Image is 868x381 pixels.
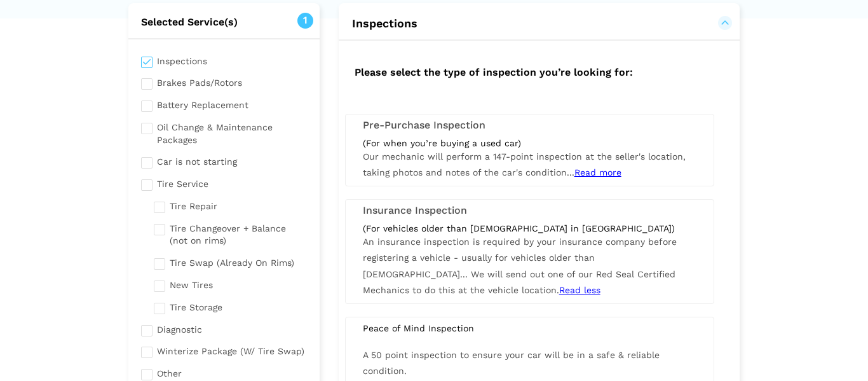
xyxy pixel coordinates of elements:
span: Our mechanic will perform a 147-point inspection at the seller's location, taking photos and note... [363,151,686,177]
div: (For vehicles older than [DEMOGRAPHIC_DATA] in [GEOGRAPHIC_DATA]) [363,223,696,234]
span: We will send out one of our Red Seal Certified Mechanics to do this at the vehicle location. [363,269,675,295]
div: Peace of Mind Inspection [353,322,706,334]
div: (For when you’re buying a used car) [363,137,696,149]
span: An insurance inspection is required by your insurance company before registering a vehicle - usua... [363,237,677,295]
h3: Insurance Inspection [363,205,696,216]
span: Read more [574,167,621,177]
h3: Pre-Purchase Inspection [363,120,696,131]
span: A 50 point inspection to ensure your car will be in a safe & reliable condition. [363,350,660,376]
span: Read less [559,285,600,295]
span: 1 [297,13,313,29]
h2: Please select the type of inspection you’re looking for: [342,53,736,88]
h2: Selected Service(s) [128,16,320,29]
button: Inspections [351,16,727,31]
